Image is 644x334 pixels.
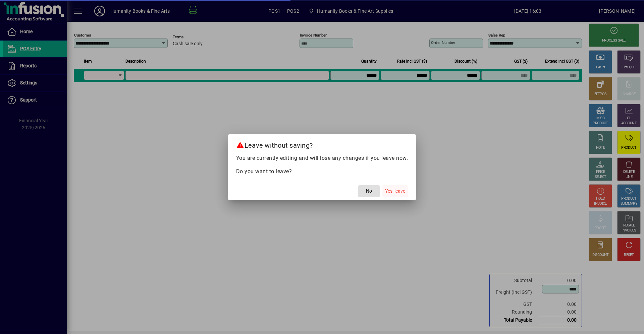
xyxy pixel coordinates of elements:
[385,188,405,195] span: Yes, leave
[236,154,408,162] p: You are currently editing and will lose any changes if you leave now.
[358,185,380,197] button: No
[366,188,372,195] span: No
[236,168,408,176] p: Do you want to leave?
[382,185,408,197] button: Yes, leave
[228,134,416,154] h2: Leave without saving?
